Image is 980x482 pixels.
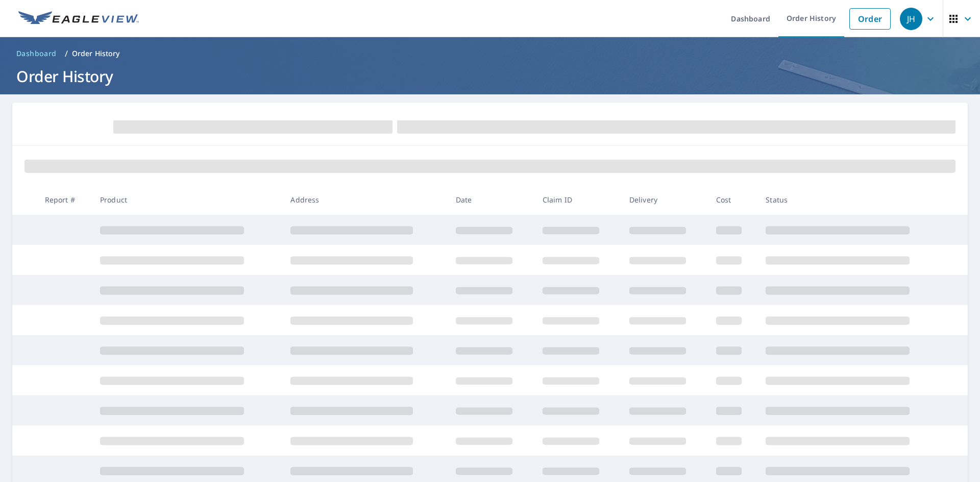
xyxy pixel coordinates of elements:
th: Date [448,185,534,215]
img: EV Logo [18,11,139,27]
th: Claim ID [534,185,621,215]
li: / [65,47,68,60]
p: Order History [72,48,120,59]
th: Product [92,185,282,215]
a: Order [849,8,891,30]
h1: Order History [12,66,968,87]
th: Status [757,185,948,215]
nav: breadcrumb [12,45,968,62]
th: Delivery [621,185,708,215]
th: Report # [37,185,92,215]
a: Dashboard [12,45,61,62]
th: Address [282,185,447,215]
div: JH [900,8,922,30]
th: Cost [708,185,758,215]
span: Dashboard [16,48,57,59]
